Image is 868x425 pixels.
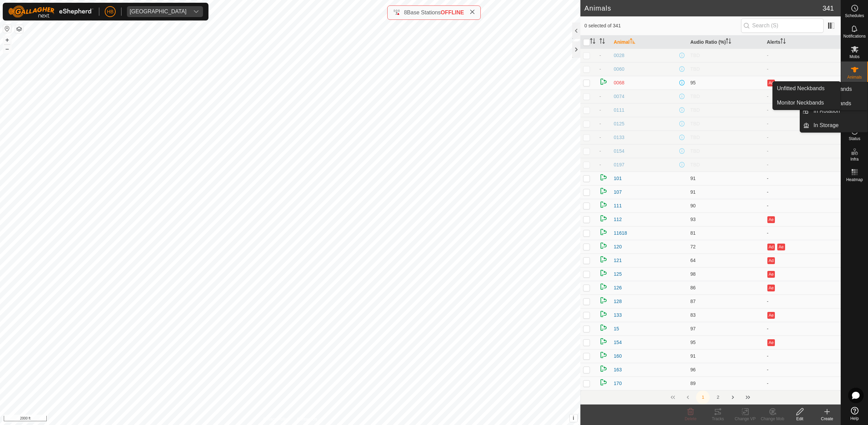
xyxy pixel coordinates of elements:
span: 0028 [614,52,624,59]
span: - [599,121,601,126]
span: 86 [690,285,696,290]
img: returning on [599,201,608,209]
span: 111 [614,202,622,209]
span: 0068 [614,79,624,86]
span: 91 [690,176,696,181]
span: OFFLINE [441,10,464,15]
span: 0111 [614,107,624,114]
img: returning on [599,283,608,291]
span: 112 [614,216,622,223]
button: Ae [767,312,775,319]
button: 2 [711,390,725,404]
td: - [764,294,841,308]
button: – [3,45,11,53]
span: Heatmap [846,178,863,182]
span: 81 [690,230,696,236]
img: returning on [599,173,608,181]
div: Edit [786,416,813,422]
span: 8 [404,10,407,15]
span: 0074 [614,93,624,100]
span: 0 selected of 341 [584,22,741,29]
span: Help [850,416,859,421]
img: returning on [599,378,608,386]
button: Ad [767,257,775,264]
span: - [599,107,601,113]
th: Alerts [764,36,841,49]
td: - [764,103,841,117]
td: - [764,199,841,212]
p-sorticon: Activate to sort [599,39,605,45]
button: Last Page [741,390,755,404]
span: TBD [690,121,700,126]
span: 72 [690,244,696,249]
td: - [764,322,841,335]
span: 133 [614,312,622,319]
td: - [764,185,841,199]
span: - [599,66,601,72]
span: 154 [614,339,622,346]
p-sorticon: Activate to sort [726,39,731,45]
a: Unfitted Neckbands [773,82,840,95]
span: 170 [614,380,622,387]
img: returning on [599,242,608,250]
span: - [599,135,601,140]
span: 107 [614,189,622,196]
td: - [764,117,841,131]
th: Audio Ratio (%) [688,36,764,49]
img: returning on [599,228,608,236]
li: In Rotation [800,104,868,118]
button: Ad [767,244,775,250]
img: returning on [599,187,608,195]
span: 121 [614,257,622,264]
span: 0060 [614,66,624,73]
span: 90 [690,203,696,208]
td: - [764,158,841,172]
button: Next Page [726,390,740,404]
span: 96 [690,367,696,372]
td: - [764,62,841,76]
button: Reset Map [3,25,11,33]
button: Ae [767,285,775,291]
p-sorticon: Activate to sort [780,39,786,45]
span: HB [107,8,113,15]
span: 0197 [614,161,624,168]
img: returning on [599,214,608,222]
span: Visnaga Ranch [127,6,189,17]
span: Status [849,137,860,141]
span: Monitor Neckbands [777,99,824,107]
span: - [599,162,601,167]
th: Animal [611,36,688,49]
span: 125 [614,271,622,278]
span: 91 [690,353,696,359]
span: 126 [614,284,622,291]
span: 0133 [614,134,624,141]
span: 83 [690,312,696,318]
span: 0125 [614,120,624,127]
div: Create [813,416,841,422]
span: TBD [690,66,700,72]
td: - [764,376,841,390]
img: Gallagher Logo [8,5,93,18]
div: Tracks [704,416,732,422]
span: In Storage [813,121,839,129]
div: dropdown trigger [189,6,203,17]
h2: Animals [584,4,823,12]
img: returning on [599,78,608,86]
span: Unfitted Neckbands [777,84,825,93]
span: TBD [690,135,700,140]
span: Base Stations [407,10,441,15]
button: Ae [767,339,775,346]
td: - [764,131,841,144]
button: Ae [767,271,775,278]
span: TBD [690,53,700,58]
span: 87 [690,299,696,304]
a: Contact Us [297,416,317,422]
span: 0154 [614,148,624,155]
li: Monitor Neckbands [773,96,840,110]
div: Change VP [732,416,759,422]
span: Infra [850,157,858,161]
td: - [764,49,841,62]
img: returning on [599,324,608,332]
span: TBD [690,94,700,99]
